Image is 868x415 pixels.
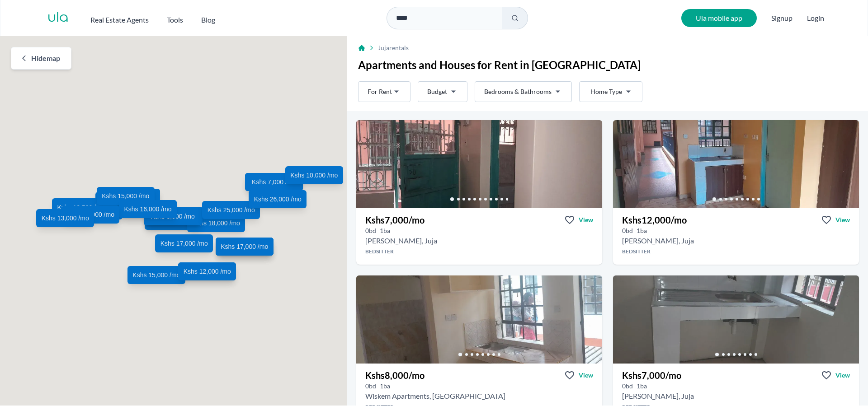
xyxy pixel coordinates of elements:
span: Kshs 17,000 /mo [221,242,268,251]
h5: 1 bathrooms [637,226,647,235]
span: View [579,215,593,224]
h5: 1 bathrooms [637,382,647,391]
span: Bedrooms & Bathrooms [484,87,552,96]
h5: 1 bathrooms [380,382,390,391]
h2: Tools [167,14,183,25]
button: Bedrooms & Bathrooms [475,81,572,102]
span: Signup [771,9,793,27]
a: ula [47,10,69,26]
button: Real Estate Agents [90,11,149,25]
span: View [835,371,850,380]
h2: Blog [201,14,215,25]
h4: Bedsitter [613,248,859,255]
button: Home Type [579,81,642,102]
span: Kshs 13,000 /mo [42,214,89,223]
a: Kshs 15,000 /mo [97,187,155,205]
h4: Bedsitter [613,403,859,410]
img: Bedsitter for rent - Kshs 7,000/mo - in Juja near Ruth Collections, Juja, Kenya, Kiambu County - ... [356,120,602,208]
span: Juja rentals [378,43,409,52]
h3: Kshs 8,000 /mo [365,369,425,382]
a: Kshs 7,000 /mo [145,212,203,230]
span: Kshs 16,000 /mo [124,205,171,214]
h5: 0 bedrooms [365,382,376,391]
h2: Bedsitter for rent in Juja - Kshs 7,000/mo -Ruth Collections, Juja, Kenya, Kiambu County county [365,235,437,246]
h2: Bedsitter for rent in Juja - Kshs 12,000/mo -Novia Fiber, Juja, Kenya, Kiambu County county [622,235,694,246]
span: Home Type [590,87,622,96]
a: Kshs 15,000 /mo [127,266,185,284]
button: Tools [167,11,183,25]
h1: Apartments and Houses for Rent in [GEOGRAPHIC_DATA] [358,58,857,72]
h5: 0 bedrooms [622,226,633,235]
a: Kshs 13,000 /mo [36,209,94,227]
a: Kshs 12,000 /mo [95,192,153,210]
a: Kshs 18,000 /mo [187,214,245,232]
h5: 0 bedrooms [622,382,633,391]
span: Kshs 25,000 /mo [208,205,255,214]
span: For Rent [368,87,392,96]
img: Bedsitter for rent - Kshs 12,000/mo - in Juja near Novia Fiber, Juja, Kenya, Kiambu County - main... [613,120,859,208]
span: Kshs 18,000 /mo [193,219,240,228]
h3: Kshs 7,000 /mo [365,214,425,226]
a: Kshs 17,000 /mo [216,238,274,256]
h3: Kshs 7,000 /mo [622,369,681,382]
a: Kshs 12,500 /mo [52,198,110,216]
span: Kshs 17,000 /mo [160,239,208,248]
a: Blog [201,11,215,25]
span: Kshs 10,000 /mo [290,171,338,180]
a: Kshs12,000/moViewView property in detail0bd 1ba [PERSON_NAME], JujaBedsitter [613,208,859,265]
h5: 1 bathrooms [380,226,390,235]
h4: Bedsitter [356,248,602,255]
a: Kshs7,000/moViewView property in detail0bd 1ba [PERSON_NAME], JujaBedsitter [356,208,602,265]
span: Kshs 8,000 /mo [151,212,194,221]
a: Kshs 8,000 /mo [144,207,202,225]
a: Kshs 17,000 /mo [155,234,213,252]
button: Login [807,13,824,23]
nav: Main [90,11,233,25]
span: View [835,215,850,224]
span: Budget [427,87,447,96]
h2: Real Estate Agents [90,14,149,25]
span: Hide map [31,53,60,64]
span: Kshs 15,000 /mo [102,191,149,201]
button: Budget [418,81,467,102]
img: Bedsitter for rent - Kshs 7,000/mo - in Juja Juja Duka La vioo- Crystal GlassMart, Juja, Kenya, K... [613,275,859,364]
img: Bedsitter for rent - Kshs 8,000/mo - in Juja around Wiskem Apartments, Juja, Kenya, Kiambu County... [356,275,602,364]
a: Kshs 25,000 /mo [202,201,260,219]
h3: Kshs 12,000 /mo [622,214,687,226]
span: Kshs 7,000 /mo [151,216,195,225]
a: Kshs 26,000 /mo [249,190,307,208]
a: Kshs 7,000 /mo [245,173,303,191]
a: Kshs 15,000 /mo [61,205,119,224]
h2: Bedsitter for rent in Juja - Kshs 8,000/mo -Wiskem Apartments, Juja, Kenya, Kiambu County county [365,391,505,401]
a: Ula mobile app [681,9,757,27]
span: View [579,371,593,380]
button: Kshs 10,000 /mo [285,166,343,184]
span: Kshs 7,000 /mo [252,177,296,187]
span: Kshs 15,000 /mo [132,270,180,280]
span: Kshs 26,000 /mo [254,195,302,204]
span: Kshs 15,000 /mo [67,210,114,219]
a: Kshs 12,000 /mo [178,262,236,280]
a: Kshs 16,000 /mo [119,200,177,218]
h4: Bedsitter [356,403,602,410]
h2: Bedsitter for rent in Juja - Kshs 7,000/mo -Juja Duka La vioo- Crystal GlassMart, Juja, Kenya, Ki... [622,391,694,401]
span: Kshs 12,000 /mo [184,267,231,276]
h5: 0 bedrooms [365,226,376,235]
